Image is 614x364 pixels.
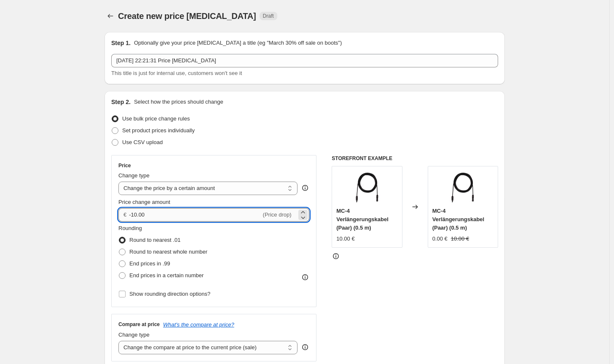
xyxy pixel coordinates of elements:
[163,321,234,328] button: What's the compare at price?
[432,235,448,243] div: 0.00 €
[123,211,126,218] span: €
[129,237,180,243] span: Round to nearest .01
[446,171,480,204] img: kabel.3_1_80x.webp
[301,343,309,351] div: help
[134,98,223,106] p: Select how the prices should change
[451,235,469,243] strike: 10.00 €
[350,171,384,204] img: kabel.3_1_80x.webp
[129,208,261,222] input: -10.00
[122,139,163,145] span: Use CSV upload
[118,332,150,338] span: Change type
[118,162,131,169] h3: Price
[122,115,190,122] span: Use bulk price change rules
[301,184,309,192] div: help
[118,172,150,179] span: Change type
[432,208,485,231] span: MC-4 Verlängerungskabel (Paar) (0.5 m)
[111,70,242,76] span: This title is just for internal use, customers won't see it
[263,13,274,19] span: Draft
[332,155,498,162] h6: STOREFRONT EXAMPLE
[263,211,292,218] span: (Price drop)
[111,39,131,47] h2: Step 1.
[336,208,389,231] span: MC-4 Verlängerungskabel (Paar) (0.5 m)
[129,272,204,278] span: End prices in a certain number
[129,291,210,297] span: Show rounding direction options?
[134,39,342,47] p: Optionally give your price [MEDICAL_DATA] a title (eg "March 30% off sale on boots")
[129,249,207,255] span: Round to nearest whole number
[118,11,256,21] span: Create new price [MEDICAL_DATA]
[122,127,195,134] span: Set product prices individually
[118,199,170,205] span: Price change amount
[105,10,116,22] button: Price change jobs
[118,225,142,231] span: Rounding
[118,321,160,328] h3: Compare at price
[129,260,170,267] span: End prices in .99
[111,54,498,67] input: 30% off holiday sale
[336,235,354,243] div: 10.00 €
[111,98,131,106] h2: Step 2.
